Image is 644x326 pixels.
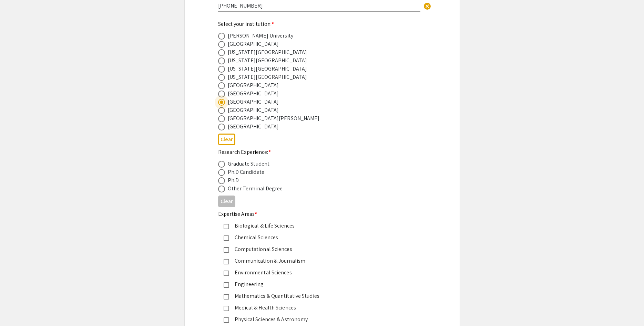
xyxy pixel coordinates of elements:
[423,2,431,10] span: cancel
[228,90,279,98] div: [GEOGRAPHIC_DATA]
[229,233,410,242] div: Chemical Sciences
[5,295,29,321] iframe: Chat
[229,222,410,230] div: Biological & Life Sciences
[218,210,257,218] mat-label: Expertise Areas
[218,2,420,9] input: Type Here
[228,65,307,73] div: [US_STATE][GEOGRAPHIC_DATA]
[228,56,307,65] div: [US_STATE][GEOGRAPHIC_DATA]
[228,185,283,193] div: Other Terminal Degree
[218,134,235,145] button: Clear
[228,81,279,90] div: [GEOGRAPHIC_DATA]
[228,73,307,81] div: [US_STATE][GEOGRAPHIC_DATA]
[228,40,279,48] div: [GEOGRAPHIC_DATA]
[218,148,271,156] mat-label: Research Experience:
[228,114,320,123] div: [GEOGRAPHIC_DATA][PERSON_NAME]
[218,20,274,28] mat-label: Select your institution:
[228,48,307,56] div: [US_STATE][GEOGRAPHIC_DATA]
[228,168,264,176] div: Ph.D Candidate
[229,304,410,312] div: Medical & Health Sciences
[229,245,410,253] div: Computational Sciences
[229,257,410,265] div: Communication & Journalism
[228,32,293,40] div: [PERSON_NAME] University
[228,176,239,185] div: Ph.D
[218,196,235,207] button: Clear
[228,106,279,114] div: [GEOGRAPHIC_DATA]
[228,160,270,168] div: Graduate Student
[229,292,410,300] div: Mathematics & Quantitative Studies
[229,315,410,324] div: Physical Sciences & Astronomy
[229,280,410,288] div: Engineering
[229,269,410,277] div: Environmental Sciences
[228,123,279,131] div: [GEOGRAPHIC_DATA]
[228,98,279,106] div: [GEOGRAPHIC_DATA]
